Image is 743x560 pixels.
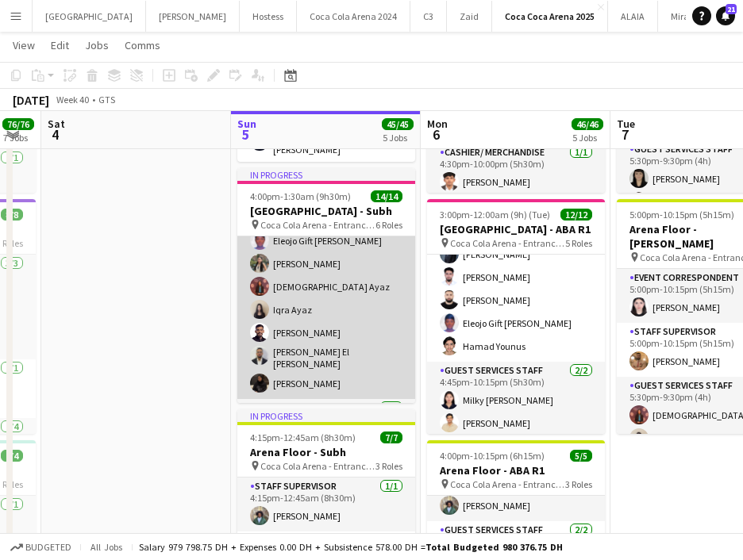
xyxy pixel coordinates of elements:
[237,409,415,422] div: In progress
[614,125,635,144] span: 7
[450,237,565,249] span: Coca Cola Arena - Entrance F
[260,460,375,472] span: Coca Cola Arena - Entrance F
[8,539,74,556] button: Budgeted
[629,209,734,221] span: 5:00pm-10:15pm (5h15m)
[617,117,635,131] span: Tue
[13,38,35,52] span: View
[237,202,415,399] app-card-role: Guest Services Staff7/75:00pm-9:00pm (4h)Eleojo Gift [PERSON_NAME][PERSON_NAME][DEMOGRAPHIC_DATA]...
[125,38,160,52] span: Comms
[425,541,563,553] span: Total Budgeted 980 376.75 DH
[98,94,115,105] div: GTS
[440,209,550,221] span: 3:00pm-12:00am (9h) (Tue)
[87,541,125,553] span: All jobs
[440,450,545,462] span: 4:00pm-10:15pm (6h15m)
[2,118,34,130] span: 76/76
[427,222,605,236] h3: [GEOGRAPHIC_DATA] - ABA R1
[48,117,65,131] span: Sat
[565,237,592,249] span: 5 Roles
[25,542,71,553] span: Budgeted
[410,1,447,32] button: C3
[237,399,415,499] app-card-role: Guest Services Staff3/3
[237,168,415,403] app-job-card: In progress4:00pm-1:30am (9h30m) (Mon)14/14[GEOGRAPHIC_DATA] - Subh Coca Cola Arena - Entrance F6...
[13,92,49,108] div: [DATE]
[1,209,23,221] span: 8/8
[52,94,92,105] span: Week 40
[33,1,146,32] button: [GEOGRAPHIC_DATA]
[146,1,240,32] button: [PERSON_NAME]
[237,478,415,531] app-card-role: Staff Supervisor1/14:15pm-12:45am (8h30m)[PERSON_NAME]
[427,463,605,478] h3: Arena Floor - ABA R1
[139,541,563,553] div: Salary 979 798.75 DH + Expenses 0.00 DH + Subsistence 578.00 DH =
[427,199,605,434] app-job-card: 3:00pm-12:00am (9h) (Tue)12/12[GEOGRAPHIC_DATA] - ABA R1 Coca Cola Arena - Entrance F5 RolesReem ...
[492,1,608,32] button: Coca Coca Arena 2025
[560,209,592,221] span: 12/12
[380,432,402,443] span: 7/7
[79,35,115,56] a: Jobs
[51,38,69,52] span: Edit
[250,190,371,202] span: 4:00pm-1:30am (9h30m) (Mon)
[371,190,402,202] span: 14/14
[382,118,414,130] span: 45/45
[45,125,65,144] span: 4
[427,144,605,198] app-card-role: Cashier/ Merchandise1/14:30pm-10:00pm (5h30m)[PERSON_NAME]
[608,1,658,32] button: ALAIA
[383,132,413,144] div: 5 Jobs
[237,204,415,218] h3: [GEOGRAPHIC_DATA] - Subh
[427,170,605,362] app-card-role: Reem [PERSON_NAME][PERSON_NAME][PERSON_NAME][PERSON_NAME][PERSON_NAME]Eleojo Gift [PERSON_NAME]Ha...
[1,450,23,462] span: 4/4
[237,168,415,181] div: In progress
[260,219,375,231] span: Coca Cola Arena - Entrance F
[118,35,167,56] a: Comms
[716,6,735,25] a: 21
[427,362,605,439] app-card-role: Guest Services Staff2/24:45pm-10:15pm (5h30m)Milky [PERSON_NAME][PERSON_NAME]
[658,1,705,32] button: Miral
[240,1,297,32] button: Hostess
[375,219,402,231] span: 6 Roles
[570,450,592,462] span: 5/5
[572,118,603,130] span: 46/46
[237,445,415,459] h3: Arena Floor - Subh
[427,117,448,131] span: Mon
[85,38,109,52] span: Jobs
[565,478,592,490] span: 3 Roles
[237,117,256,131] span: Sun
[572,132,602,144] div: 5 Jobs
[235,125,256,144] span: 5
[297,1,410,32] button: Coca Cola Arena 2024
[447,1,492,32] button: Zaid
[726,4,737,14] span: 21
[3,132,33,144] div: 7 Jobs
[375,460,402,472] span: 3 Roles
[425,125,448,144] span: 6
[450,478,565,490] span: Coca Cola Arena - Entrance F
[250,432,380,443] span: 4:15pm-12:45am (8h30m) (Mon)
[6,35,41,56] a: View
[44,35,75,56] a: Edit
